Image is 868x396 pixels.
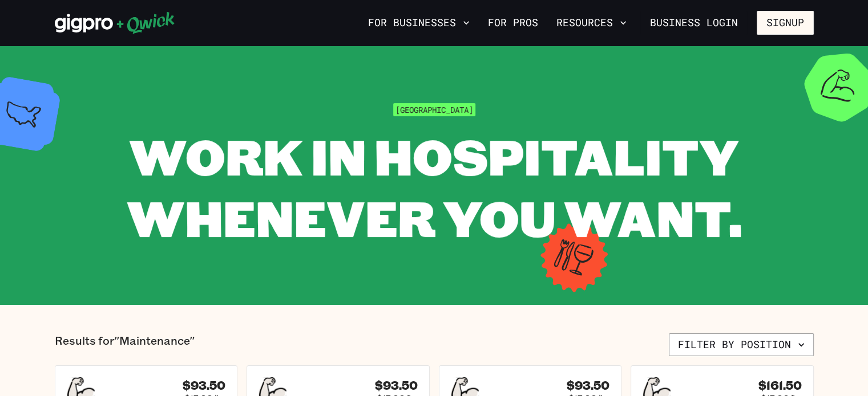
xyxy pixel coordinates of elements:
[483,13,543,32] a: For Pros
[640,11,748,35] a: Business Login
[183,378,225,393] h4: $93.50
[55,333,195,356] p: Results for "Maintenance"
[567,378,609,393] h4: $93.50
[757,11,814,35] button: Signup
[758,378,802,393] h4: $161.50
[375,378,418,393] h4: $93.50
[127,123,742,250] span: WORK IN HOSPITALITY WHENEVER YOU WANT.
[552,13,631,32] button: Resources
[393,103,475,116] span: [GEOGRAPHIC_DATA]
[364,13,474,32] button: For Businesses
[669,333,814,356] button: Filter by position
